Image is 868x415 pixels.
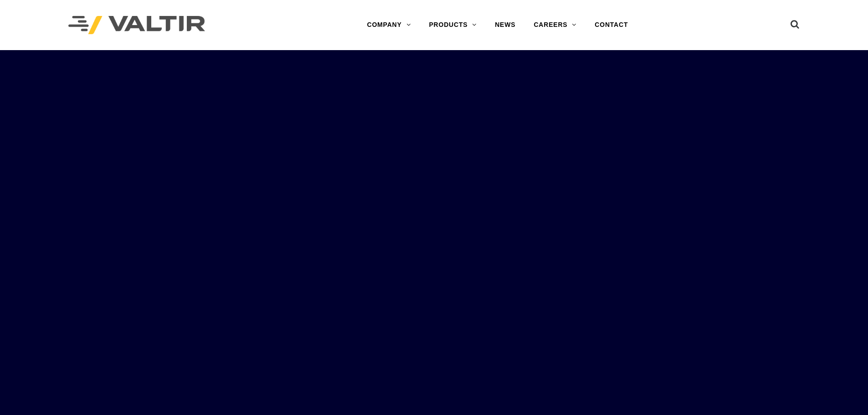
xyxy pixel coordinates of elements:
a: CAREERS [524,16,586,34]
a: PRODUCTS [420,16,486,34]
a: NEWS [486,16,524,34]
a: COMPANY [358,16,420,34]
img: Valtir [68,16,205,35]
a: CONTACT [586,16,637,34]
